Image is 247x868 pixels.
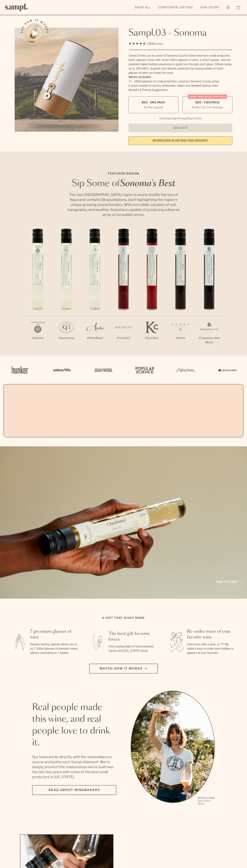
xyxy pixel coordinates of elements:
button: Sold Out [128,124,232,132]
a: Our Story [198,4,221,11]
ul: carousel [131,691,215,806]
a: interested in gifting for groups? [128,136,232,145]
span: $88 - Two Pack [195,101,220,104]
a: Add to cart [216,580,242,584]
a: Corporate Gifting [156,4,195,11]
a: Shop All [133,4,153,11]
h3: 7 premium glasses of wine [30,629,79,640]
li: A smart coaster to access winemaker videos and detailed tasting notes. [128,84,232,88]
li: 5 / 7 [138,229,166,352]
h3: Re-order more of your favorite wine [187,629,236,640]
p: Sampl's tasting capsule allows you to try 7 100ml glasses of premium wines without committing to ... [30,642,79,655]
p: [PERSON_NAME] Sutro, Sutro Wines [198,797,215,805]
p: Chardonnay [52,336,81,340]
img: Artboard_1_c8cd28af-0030-4af1-819c-248e302c7f06_x450.png [9,362,31,378]
p: Merlot [166,336,195,340]
p: Albarino [24,336,52,340]
img: Artboard_5_7fdae55a-36fd-43f7-8bfd-f74a06a2878e_x450.png [92,362,114,378]
p: Our team works directly with the winemakers to source and bottle each Sampl shipment. We’re deepl... [32,754,116,779]
div: Christmas SALE! Save 20% [188,94,227,99]
img: Artboard_3_0b291449-6e8c-4d07-b2c2-3f3601a19cd1_x450.png [175,362,196,378]
small: Try the Capsule [143,105,163,109]
li: Recipes & Pairing Suggestions [128,88,232,92]
h1: Sampl.03 - Sonoma [128,28,232,38]
li: 3 / 7 [81,229,109,352]
strong: What’s Included: [128,76,151,79]
p: Pinot Noir [109,336,138,340]
p: Fall in love with a wine, or 7? We make it easy to order more bottles or glasses of your favorites. [187,642,236,655]
p: Featured Region [66,171,181,176]
li: 6 / 7 [166,229,195,352]
li: 7 / 7 [195,229,223,356]
a: Read about Winemakers [32,785,116,795]
img: Artboard_7_5b34974b-f019-449e-91fb-745f8d0877ee_x450.png [216,362,238,378]
img: Artboard_4_28b4d326-c26e-48f9-9c80-911f17d6414e_x450.png [133,362,155,378]
li: Christmas Sale Pricing Shown In Cart [157,117,203,120]
img: Sampl logo [5,4,28,11]
li: 4 / 7 [109,229,138,352]
small: Perfect For 2-4 Tastings [192,105,223,109]
p: The vast [GEOGRAPHIC_DATA] region is nearly double the size of Napa and contains 18 appellations,... [66,192,181,217]
p: Gift a tasting flight of hand-selected, hard-to-find [US_STATE] wines. [109,644,157,653]
h2: Real people made this wine, and real people love to drink it. [32,702,116,749]
div: Sampl.03 lets you try some of Sonoma County's best wine from small producers. Each capsule comes ... [128,54,232,75]
span: Reviews [152,42,163,45]
p: Pinot Noir [138,336,166,340]
h2: Sip Some of [66,179,181,188]
img: Artboard_6_04f9a106-072f-468a-bdd7-f11783b05722_x450.png [51,362,72,378]
p: White Blend [81,336,109,340]
em: Sonoma's Best [120,179,175,188]
span: 136 [147,42,152,45]
button: See how it works [25,23,45,43]
p: Proprietary Red Blend [195,336,223,345]
img: Sampl.03 - Sonoma [15,28,119,132]
div: slide 1 [131,691,215,806]
span: $55 - One Pack [142,101,165,104]
div: 136Reviews [128,41,163,46]
h2: A gift that gives more [102,616,145,620]
h3: The best gift for wine lovers [109,631,157,642]
li: 7x - 100ml glasses of small production, premium Sonoma County wines [128,79,232,84]
button: Watch how it works [89,664,158,674]
li: 1 / 7 [24,229,52,352]
li: 2 / 7 [52,229,81,352]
